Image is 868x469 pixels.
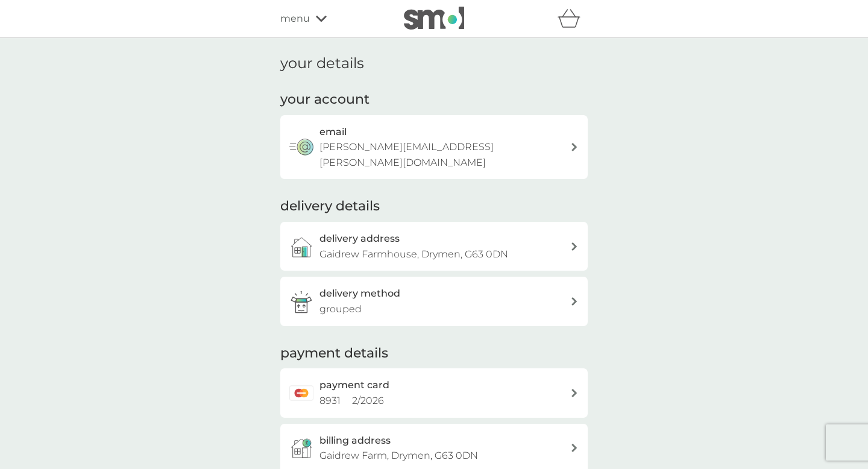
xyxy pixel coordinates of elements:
[319,247,508,262] p: Gaidrew Farmhouse, Drymen, G63 0DN
[280,11,310,27] span: menu
[280,55,364,72] h1: your details
[319,448,478,464] p: Gaidrew Farm, Drymen, G63 0DN
[319,231,400,247] h3: delivery address
[319,301,362,317] p: grouped
[280,368,588,417] a: payment card8931 2/2026
[319,286,400,301] h3: delivery method
[558,7,588,31] div: basket
[280,344,388,363] h2: payment details
[280,197,380,216] h2: delivery details
[280,277,588,326] a: delivery methodgrouped
[319,377,389,393] h2: payment card
[280,222,588,271] a: delivery addressGaidrew Farmhouse, Drymen, G63 0DN
[319,433,391,449] h3: billing address
[352,395,384,406] span: 2 / 2026
[280,90,370,109] h2: your account
[280,115,588,180] button: email[PERSON_NAME][EMAIL_ADDRESS][PERSON_NAME][DOMAIN_NAME]
[319,139,570,170] p: [PERSON_NAME][EMAIL_ADDRESS][PERSON_NAME][DOMAIN_NAME]
[319,395,341,406] span: 8931
[319,124,347,140] h3: email
[404,7,464,30] img: smol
